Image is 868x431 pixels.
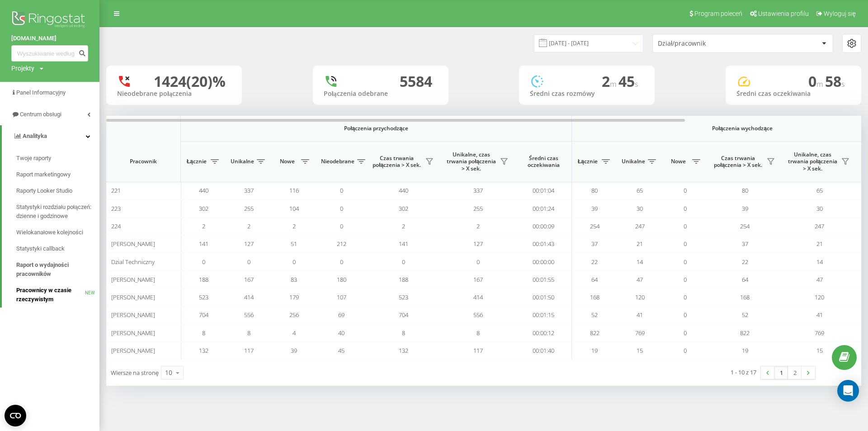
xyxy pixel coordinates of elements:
[637,186,643,194] span: 65
[684,346,687,355] span: 0
[515,253,572,270] td: 00:00:00
[202,222,205,230] span: 2
[515,218,572,235] td: 00:00:09
[476,329,480,337] span: 8
[637,258,643,266] span: 14
[637,275,643,284] span: 47
[816,204,823,213] span: 30
[742,186,748,194] span: 80
[5,405,26,426] button: Open CMP widget
[321,158,354,165] span: Nieodebrane
[165,368,172,377] div: 10
[602,71,618,91] span: 2
[816,258,823,266] span: 14
[337,275,346,284] span: 180
[522,155,565,169] span: Średni czas oczekiwania
[684,275,687,284] span: 0
[740,293,750,301] span: 168
[515,289,572,306] td: 00:01:50
[16,183,99,199] a: Raporty Looker Studio
[591,186,598,194] span: 80
[816,240,823,248] span: 21
[684,240,687,248] span: 0
[292,329,296,337] span: 4
[289,311,299,319] span: 256
[841,79,845,89] span: s
[338,329,344,337] span: 40
[16,228,83,237] span: Wielokanałowe kolejności
[20,111,61,118] span: Centrum obsługi
[635,222,645,230] span: 247
[742,204,748,213] span: 39
[473,186,483,194] span: 337
[473,346,483,355] span: 117
[289,204,299,213] span: 104
[473,204,483,213] span: 255
[199,346,208,355] span: 132
[515,271,572,289] td: 00:01:55
[244,186,254,194] span: 337
[244,204,254,213] span: 255
[111,293,155,301] span: [PERSON_NAME]
[742,311,748,319] span: 52
[337,293,346,301] span: 107
[590,293,599,301] span: 168
[16,199,99,224] a: Statystyki rozdziału połączeń: dzienne i godzinowe
[2,125,99,147] a: Analityka
[591,275,598,284] span: 64
[111,258,155,266] span: Dzial Techniczny
[445,151,497,172] span: Unikalne, czas trwania połączenia > X sek.
[111,275,155,284] span: [PERSON_NAME]
[758,10,809,17] span: Ustawienia profilu
[788,366,802,379] a: 2
[742,346,748,355] span: 19
[247,258,250,266] span: 0
[816,79,825,89] span: m
[824,10,856,17] span: Wyloguj się
[292,222,296,230] span: 2
[591,240,598,248] span: 37
[816,311,823,319] span: 41
[289,293,299,301] span: 179
[111,369,159,377] span: Wiersze na stronę
[637,346,643,355] span: 15
[16,224,99,241] a: Wielokanałowe kolejności
[16,282,99,308] a: Pracownicy w czasie rzeczywistymNEW
[667,158,689,165] span: Nowe
[808,71,825,91] span: 0
[530,90,644,98] div: Średni czas rozmówy
[231,158,254,165] span: Unikalne
[289,186,299,194] span: 116
[816,186,823,194] span: 65
[815,222,824,230] span: 247
[637,311,643,319] span: 41
[247,329,250,337] span: 8
[199,311,208,319] span: 704
[816,346,823,355] span: 15
[684,222,687,230] span: 0
[658,40,766,47] div: Dział/pracownik
[591,311,598,319] span: 52
[340,258,343,266] span: 0
[199,186,208,194] span: 440
[11,34,88,43] a: [DOMAIN_NAME]
[684,258,687,266] span: 0
[473,275,483,284] span: 167
[576,158,599,165] span: Łącznie
[111,311,155,319] span: [PERSON_NAME]
[244,240,254,248] span: 127
[340,204,343,213] span: 0
[635,293,645,301] span: 120
[324,90,438,98] div: Połączenia odebrane
[476,258,480,266] span: 0
[684,311,687,319] span: 0
[111,186,121,194] span: 221
[610,79,618,89] span: m
[742,240,748,248] span: 37
[684,329,687,337] span: 0
[337,240,346,248] span: 212
[515,199,572,217] td: 00:01:24
[117,90,231,98] div: Nieodebrane połączenia
[399,346,408,355] span: 132
[185,158,208,165] span: Łącznie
